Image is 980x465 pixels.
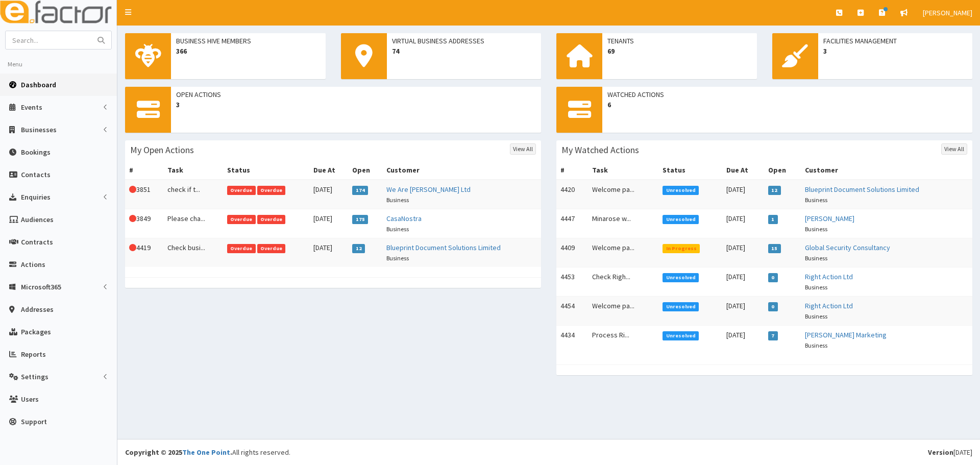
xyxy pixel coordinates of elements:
span: Contracts [21,237,53,247]
span: 69 [607,46,752,56]
span: 15 [768,244,781,253]
a: CasaNostra [386,214,422,223]
a: We Are [PERSON_NAME] Ltd [386,185,471,194]
span: Overdue [227,244,256,253]
span: Actions [21,260,45,269]
span: 6 [607,100,967,110]
a: Global Security Consultancy [805,243,890,252]
td: [DATE] [309,180,349,209]
a: View All [510,143,536,155]
span: Open Actions [176,89,536,100]
span: 175 [352,215,368,224]
span: Addresses [21,305,54,314]
span: Settings [21,372,48,381]
span: 7 [768,331,778,340]
span: In Progress [663,244,700,253]
small: Business [386,225,409,233]
td: 4454 [556,297,588,326]
td: Minarose w... [588,209,659,238]
td: [DATE] [722,297,765,326]
i: This Action is overdue! [129,244,136,251]
a: [PERSON_NAME] [805,214,854,223]
span: Business Hive Members [176,36,321,46]
span: Unresolved [663,273,699,282]
span: Overdue [257,186,286,195]
span: 1 [768,215,778,224]
td: [DATE] [309,238,349,267]
span: Unresolved [663,331,699,340]
small: Business [805,283,827,291]
td: 3849 [125,209,163,238]
span: Tenants [607,36,752,46]
small: Business [386,196,409,204]
a: Blueprint Document Solutions Limited [805,185,919,194]
strong: Copyright © 2025 . [125,448,232,457]
span: Support [21,417,47,426]
td: Welcome pa... [588,238,659,267]
span: Overdue [227,186,256,195]
span: Unresolved [663,186,699,195]
span: [PERSON_NAME] [923,8,972,17]
td: 4409 [556,238,588,267]
span: Businesses [21,125,57,134]
td: [DATE] [722,180,765,209]
td: Welcome pa... [588,180,659,209]
span: Virtual Business Addresses [392,36,536,46]
span: 12 [768,186,781,195]
th: Open [348,161,382,180]
span: Microsoft365 [21,282,61,291]
h3: My Open Actions [130,145,194,155]
a: Right Action Ltd [805,301,853,310]
span: Bookings [21,148,51,157]
small: Business [805,254,827,262]
i: This Action is overdue! [129,186,136,193]
span: Enquiries [21,192,51,202]
span: 74 [392,46,536,56]
span: Facilities Management [823,36,968,46]
th: Open [764,161,800,180]
h3: My Watched Actions [561,145,639,155]
b: Version [928,448,953,457]
td: Please cha... [163,209,223,238]
td: 4419 [125,238,163,267]
td: 4420 [556,180,588,209]
span: 366 [176,46,321,56]
span: Events [21,103,42,112]
span: Users [21,395,39,404]
th: Customer [801,161,972,180]
span: Unresolved [663,302,699,311]
i: This Action is overdue! [129,215,136,222]
th: # [556,161,588,180]
span: Audiences [21,215,54,224]
th: Task [163,161,223,180]
span: 0 [768,302,778,311]
a: The One Point [182,448,230,457]
td: 4453 [556,267,588,297]
span: 3 [176,100,536,110]
span: Contacts [21,170,51,179]
td: Welcome pa... [588,297,659,326]
th: Status [223,161,309,180]
th: # [125,161,163,180]
small: Business [805,312,827,320]
small: Business [386,254,409,262]
th: Status [658,161,722,180]
td: check if t... [163,180,223,209]
th: Due At [309,161,349,180]
small: Business [805,196,827,204]
a: View All [941,143,967,155]
td: [DATE] [722,209,765,238]
span: Overdue [257,244,286,253]
td: [DATE] [309,209,349,238]
span: Overdue [257,215,286,224]
span: 174 [352,186,368,195]
th: Due At [722,161,765,180]
small: Business [805,225,827,233]
span: Reports [21,350,46,359]
td: 4447 [556,209,588,238]
th: Task [588,161,659,180]
a: Blueprint Document Solutions Limited [386,243,501,252]
td: [DATE] [722,326,765,355]
a: [PERSON_NAME] Marketing [805,330,887,339]
input: Search... [6,31,91,49]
